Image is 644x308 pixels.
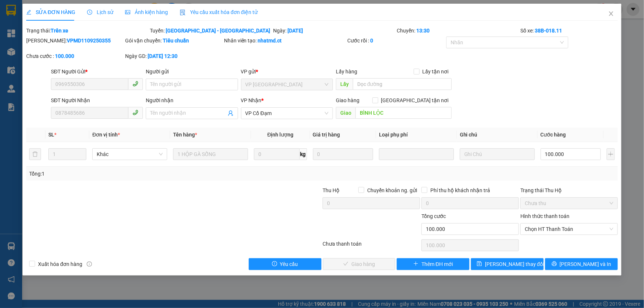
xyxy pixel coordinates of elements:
label: Hình thức thanh toán [520,213,569,219]
span: Thêm ĐH mới [421,260,453,268]
span: clock-circle [87,10,92,15]
span: VP Nhận [241,97,262,103]
div: Số xe: [520,27,619,35]
b: 13:30 [416,28,430,34]
span: Chọn HT Thanh Toán [525,224,613,235]
span: Lịch sử [87,9,113,15]
b: 0 [370,38,373,44]
span: Giao [336,107,355,119]
b: [DATE] [288,28,303,34]
button: exclamation-circleYêu cầu [249,258,321,270]
span: VP Cổ Đạm [245,108,328,119]
button: printer[PERSON_NAME] và In [545,258,618,270]
span: Khác [97,149,163,160]
li: Hotline: 1900252555 [69,27,309,37]
span: Chuyển khoản ng. gửi [364,186,420,194]
span: printer [552,261,557,267]
span: user-add [228,110,234,116]
input: Dọc đường [353,78,452,90]
span: Xuất hóa đơn hàng [35,260,85,268]
b: Tiêu chuẩn [163,38,189,44]
b: [DATE] 12:30 [148,53,178,59]
th: Ghi chú [457,128,538,142]
span: picture [125,10,130,15]
div: Trạng thái: [25,27,149,35]
button: plus [607,148,615,160]
div: Ngày GD: [125,52,223,60]
span: [GEOGRAPHIC_DATA] tận nơi [378,96,452,104]
div: Chưa thanh toán [322,240,421,253]
span: Cước hàng [541,132,566,138]
div: [PERSON_NAME]: [26,37,124,45]
span: [PERSON_NAME] và In [560,260,612,268]
b: Trên xe [51,28,68,34]
span: Đơn vị tính [92,132,120,138]
img: icon [180,10,186,15]
b: 100.000 [55,53,74,59]
span: Tổng cước [421,213,446,219]
span: Giá trị hàng [313,132,340,138]
div: Tuyến: [149,27,273,35]
b: 38B-018.11 [535,28,562,34]
button: plusThêm ĐH mới [397,258,469,270]
span: phone [132,81,138,87]
button: checkGiao hàng [323,258,396,270]
button: save[PERSON_NAME] thay đổi [471,258,544,270]
b: nhatmd.ct [258,38,282,44]
span: VP Mỹ Đình [245,79,328,90]
div: Tổng: 1 [29,170,249,178]
span: plus [413,261,419,267]
input: Ghi Chú [460,148,535,160]
span: exclamation-circle [272,261,277,267]
div: SĐT Người Nhận [51,96,143,104]
span: Giao hàng [336,97,359,103]
div: Chưa cước : [26,52,124,60]
div: Người nhận [146,96,238,104]
span: Phí thu hộ khách nhận trả [427,186,493,194]
b: GỬI : VP Cổ Đạm [9,53,86,66]
div: Nhân viên tạo: [224,37,346,45]
span: kg [300,148,307,160]
span: Thu Hộ [323,187,340,193]
b: VPMD1109250355 [67,38,111,44]
span: Tên hàng [173,132,197,138]
span: Ảnh kiện hàng [125,9,168,15]
span: Yêu cầu [280,260,298,268]
div: VP gửi [241,68,333,76]
span: SỬA ĐƠN HÀNG [26,9,75,15]
div: SĐT Người Gửi [51,68,143,76]
span: Lấy hàng [336,69,357,75]
input: 0 [313,148,373,160]
span: Yêu cầu xuất hóa đơn điện tử [180,9,258,15]
span: Lấy [336,78,353,90]
span: info-circle [87,262,92,267]
span: edit [26,10,31,15]
b: [GEOGRAPHIC_DATA] - [GEOGRAPHIC_DATA] [166,28,270,34]
img: logo.jpg [9,9,46,46]
span: phone [132,110,138,115]
input: VD: Bàn, Ghế [173,148,248,160]
div: Gói vận chuyển: [125,37,223,45]
div: Trạng thái Thu Hộ [520,186,618,194]
span: close [608,11,614,17]
span: Định lượng [267,132,293,138]
li: Cổ Đạm, xã [GEOGRAPHIC_DATA], [GEOGRAPHIC_DATA] [69,18,309,27]
span: Lấy tận nơi [420,68,452,76]
div: Cước rồi : [347,37,445,45]
span: [PERSON_NAME] thay đổi [485,260,544,268]
th: Loại phụ phí [376,128,457,142]
input: Dọc đường [355,107,452,119]
div: Chuyến: [396,27,520,35]
div: Người gửi [146,68,238,76]
span: save [477,261,482,267]
span: SL [48,132,54,138]
button: Close [601,4,621,24]
div: Ngày: [273,27,396,35]
button: delete [29,148,41,160]
span: Chưa thu [525,198,613,209]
